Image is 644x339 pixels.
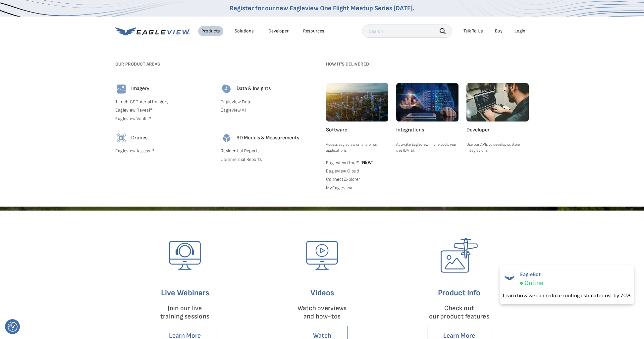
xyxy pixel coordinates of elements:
img: drones-icon.svg [115,132,127,144]
h4: Drones [131,135,147,142]
h6: Live Webinars [128,287,241,299]
div: Learn how we can reduce roofing estimate cost by 70% [503,291,631,299]
p: Access Eagleview on any of our applications. [326,142,388,154]
h4: Data & Insights [237,85,271,92]
img: Revisit consent button [8,322,18,332]
a: Buy [495,28,503,34]
a: Developer [268,28,289,34]
p: Activate Eagleview in the tools you use [DATE]. [396,142,458,154]
h4: Imagery [131,85,149,92]
span: Online [524,279,543,287]
img: developer.webp [466,83,529,121]
div: Solutions [235,28,254,34]
p: Check out our product features [402,304,516,321]
h6: Videos [265,287,379,299]
p: Use our APIs to develop custom integrations. [466,142,529,154]
span: NEW [359,160,373,165]
img: EagleBot [503,271,516,285]
a: Developer Use our APIs to develop custom integrations. [466,83,529,154]
h6: Product Info [402,287,516,299]
h4: Integrations [396,127,458,134]
a: Eagleview Reveal® [115,107,213,113]
img: software.webp [326,83,388,121]
a: Eagleview One™ *NEW* [326,159,388,166]
div: Resources [303,28,324,34]
div: Products [201,28,220,34]
a: ConnectExplorer [326,176,388,182]
img: integrations.webp [396,83,458,121]
h4: Software [326,127,388,134]
a: Residential Reports [221,148,318,154]
img: 3d-models-icon.svg [221,132,233,144]
div: Talk To Us [463,28,483,34]
img: data-icon.svg [221,83,233,95]
a: Eagleview Assess™ [115,148,213,154]
div: Login [514,28,525,34]
h3: How it's Delivered [326,62,529,67]
button: Consent Preferences [8,322,18,332]
h3: Our Product Areas [115,62,318,67]
input: Search [362,24,452,38]
a: Register for our new Eagleview One Flight Meetup Series [DATE]. [230,4,414,12]
a: Integrations Activate Eagleview in the tools you use [DATE]. [396,83,458,154]
p: Join our live training sessions [128,304,241,321]
a: Commercial Reports [221,157,318,163]
img: imagery-icon.svg [115,83,127,95]
span: EagleBot [520,271,543,278]
a: Eagleview AI [221,107,318,113]
a: 1-Inch GSD Aerial Imagery [115,99,213,105]
p: Watch overviews and how-tos [265,304,379,321]
h4: Developer [466,127,529,134]
a: Eagleview Vault™ [115,116,213,122]
a: Eagleview Data [221,99,318,105]
a: Eagleview Cloud [326,168,388,174]
h4: 3D Models & Measurements [237,135,299,142]
a: MyEagleview [326,185,388,191]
